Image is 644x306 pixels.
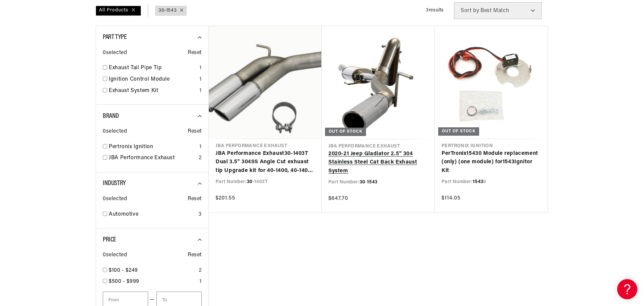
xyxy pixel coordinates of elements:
[103,236,116,243] span: Price
[109,279,139,284] span: $500 - $999
[109,210,196,219] a: Automotive
[109,87,197,95] a: Exhaust System Kit
[328,150,428,176] a: 2020-21 Jeep Gladiator 2.5" 304 Stainless Steel Cat Back Exhaust System
[442,149,541,175] a: PerTronix15430 Module replacement (only) (one module) for1543Ignitor Kit
[199,154,202,163] div: 2
[158,7,177,14] a: 30-1543
[426,8,444,13] span: 3 results
[199,75,202,84] div: 1
[199,143,202,151] div: 1
[188,251,202,260] span: Reset
[103,195,127,204] span: 0 selected
[109,64,197,73] a: Exhaust Tail Pipe Tip
[103,113,119,120] span: Brand
[199,87,202,95] div: 1
[109,75,197,84] a: Ignition Control Module
[199,277,202,286] div: 1
[103,180,126,187] span: Industry
[188,127,202,136] span: Reset
[461,8,479,13] span: Sort by
[109,268,138,273] span: $100 - $249
[109,154,196,163] a: JBA Performance Exhaust
[103,49,127,57] span: 0 selected
[103,251,127,260] span: 0 selected
[199,266,202,275] div: 2
[109,143,197,151] a: Pertronix Ignition
[150,296,155,304] span: —
[188,49,202,57] span: Reset
[454,2,542,19] select: Sort by
[198,210,202,219] div: 3
[103,34,127,41] span: Part Type
[216,149,315,175] a: JBA Performance Exhaust30-1403T Dual 3.5" 304SS Angle Cut exhuast tip Upgrade kit for 40-1400, 40...
[103,127,127,136] span: 0 selected
[188,195,202,204] span: Reset
[199,64,202,73] div: 1
[96,6,141,16] div: All Products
